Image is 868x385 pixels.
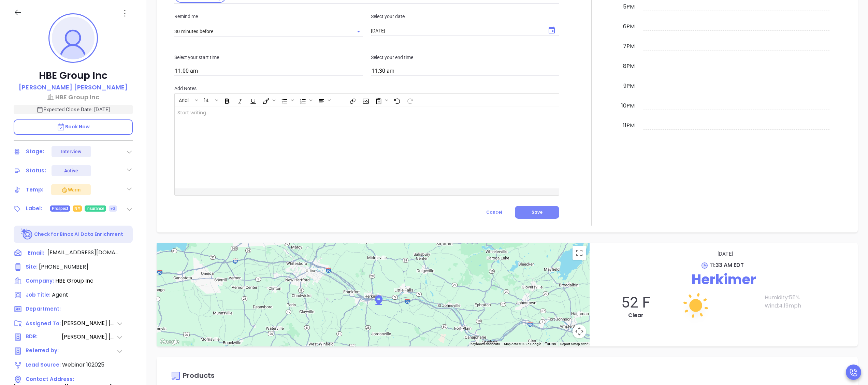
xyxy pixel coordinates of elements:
[21,228,33,240] img: Ai-Enrich-DaqCidB-.svg
[61,146,82,157] div: Interview
[515,206,559,219] button: Save
[573,325,586,338] button: Map camera controls
[474,206,515,219] button: Cancel
[39,263,88,271] span: [PHONE_NUMBER]
[662,271,730,340] img: Day
[573,246,586,260] button: Toggle fullscreen view
[296,94,314,106] span: Insert Ordered List
[26,263,38,270] span: Site :
[26,333,61,341] span: BDR:
[47,248,119,257] span: [EMAIL_ADDRESS][DOMAIN_NAME]
[74,205,80,212] span: NY
[19,83,128,92] a: [PERSON_NAME] [PERSON_NAME]
[622,122,636,130] div: 11pm
[26,203,42,214] div: Label:
[532,209,542,215] span: Save
[622,3,636,11] div: 5pm
[622,42,636,51] div: 7pm
[403,94,416,106] span: Redo
[201,94,214,106] button: 14
[486,209,502,215] span: Cancel
[175,94,194,106] button: Arial
[710,261,744,269] span: 11:33 AM EDT
[371,54,559,61] p: Select your end time
[14,105,133,114] p: Expected Close Date: [DATE]
[61,186,81,194] div: Warm
[62,319,116,327] span: [PERSON_NAME] [PERSON_NAME]
[174,54,363,61] p: Select your start time
[371,27,542,34] input: MM/DD/YYYY
[175,94,200,106] span: Font family
[26,166,46,176] div: Status:
[233,94,246,106] span: Italic
[354,27,363,36] button: Open
[26,146,44,157] div: Stage:
[55,277,93,285] span: HBE Group Inc
[545,341,556,346] a: Terms (opens in new tab)
[26,375,74,383] span: Contact Address:
[14,70,133,82] p: HBE Group Inc
[52,17,95,59] img: profile-user
[596,294,675,311] p: 52 F
[220,94,233,106] span: Bold
[26,185,44,195] div: Temp:
[359,94,371,106] span: Insert Image
[57,123,90,130] span: Book Now
[158,338,181,346] a: Open this area in Google Maps (opens a new window)
[174,85,559,92] p: Add Notes
[278,94,295,106] span: Insert Unordered List
[504,342,541,346] span: Map data ©2025 Google
[26,277,54,284] span: Company:
[26,305,61,312] span: Department:
[596,269,851,290] p: Herkimer
[765,302,851,310] p: Wind: 4.19 mph
[86,205,104,212] span: Insurance
[26,347,61,355] span: Referred by:
[200,94,220,106] span: Font size
[765,294,851,302] p: Humidity: 55 %
[14,92,133,102] a: HBE Group Inc
[183,372,215,381] div: Products
[19,83,128,92] p: [PERSON_NAME] [PERSON_NAME]
[315,94,332,106] span: Align
[201,97,212,102] span: 14
[52,291,68,299] span: Agent
[372,94,390,106] span: Surveys
[620,102,636,110] div: 10pm
[64,165,78,176] div: Active
[52,205,69,212] span: Prospect
[174,13,363,20] p: Remind me
[622,82,636,90] div: 9pm
[34,231,123,238] p: Check for Binox AI Data Enrichment
[545,24,559,37] button: Choose date, selected date is Oct 17, 2025
[62,361,104,369] span: Webinar 102025
[26,291,50,298] span: Job Title:
[596,311,675,319] p: Clear
[259,94,277,106] span: Fill color or set the text color
[26,320,61,328] span: Assigned To:
[560,342,588,346] a: Report a map error
[28,248,44,257] span: Email:
[158,338,181,346] img: Google
[246,94,259,106] span: Underline
[26,361,61,368] span: Lead Source:
[62,333,116,341] span: [PERSON_NAME] [PERSON_NAME]
[471,342,500,346] button: Keyboard shortcuts
[622,62,636,70] div: 8pm
[622,23,636,31] div: 6pm
[346,94,358,106] span: Insert link
[175,97,192,102] span: Arial
[371,13,559,20] p: Select your date
[111,205,115,212] span: +3
[600,249,851,258] p: [DATE]
[390,94,403,106] span: Undo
